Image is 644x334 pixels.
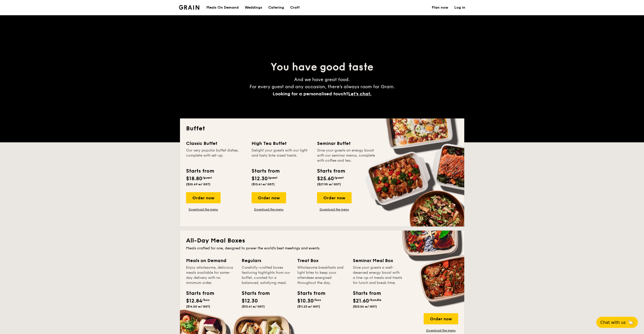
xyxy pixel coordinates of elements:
[242,290,265,297] div: Starts from
[186,148,245,163] div: Our very popular buffet dishes, complete with set-up.
[186,257,236,264] div: Meals on Demand
[252,176,268,182] span: $12.30
[252,148,311,163] div: Delight your guests with our light and tasty bite-sized treats.
[297,257,347,264] div: Treat Box
[596,317,638,328] button: Chat with us🦙
[600,320,626,325] span: Chat with us
[202,298,210,302] span: /box
[424,313,458,324] div: Order now
[369,298,381,302] span: /bundle
[242,257,291,264] div: Regulars
[314,298,321,302] span: /box
[186,140,245,147] div: Classic Buffet
[317,207,352,211] a: Download the menu
[353,298,369,304] span: $21.60
[242,265,291,285] div: Carefully-crafted boxes featuring highlights from our buffet, curated for a balanced, satisfying ...
[628,320,634,325] span: 🦙
[202,176,212,179] span: /guest
[273,91,348,97] span: Looking for a personalised touch?
[268,176,277,179] span: /guest
[186,290,209,297] div: Starts from
[317,183,341,186] span: ($27.90 w/ GST)
[179,5,200,10] img: Grain
[186,192,221,203] div: Order now
[186,265,236,285] div: Enjoy wholesome, delicious meals available for same-day delivery with no minimum order.
[186,246,458,251] div: Meals crafted for one, designed to power the world's best meetings and events.
[242,298,258,304] span: $12.30
[186,183,210,186] span: ($20.49 w/ GST)
[424,328,458,332] a: Download the menu
[186,207,221,211] a: Download the menu
[252,183,275,186] span: ($13.41 w/ GST)
[317,140,376,147] div: Seminar Buffet
[186,305,210,308] span: ($14.00 w/ GST)
[348,91,371,97] span: Let's chat.
[353,265,402,285] div: Give your guests a well-deserved energy boost with a line-up of meals and treats for lunch and br...
[317,148,376,163] div: Give your guests an energy boost with our seminar menus, complete with coffee and tea.
[252,207,286,211] a: Download the menu
[250,77,395,97] span: And we have great food. For every guest and any occasion, there’s always room for Grain.
[353,305,377,308] span: ($23.54 w/ GST)
[252,192,286,203] div: Order now
[252,140,311,147] div: High Tea Buffet
[252,167,279,175] div: Starts from
[353,290,376,297] div: Starts from
[179,5,200,10] a: Logotype
[297,290,320,297] div: Starts from
[317,192,352,203] div: Order now
[353,257,402,264] div: Seminar Meal Box
[271,61,373,73] span: You have good taste
[242,305,265,308] span: ($13.41 w/ GST)
[334,176,344,179] span: /guest
[297,265,347,285] div: Wholesome breakfasts and light bites to keep your attendees energised throughout the day.
[186,176,202,182] span: $18.80
[297,305,320,308] span: ($11.23 w/ GST)
[317,167,345,175] div: Starts from
[297,298,314,304] span: $10.30
[186,298,202,304] span: $12.84
[186,125,458,133] h2: Buffet
[186,237,458,245] h2: All-Day Meal Boxes
[186,167,214,175] div: Starts from
[317,176,334,182] span: $25.60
